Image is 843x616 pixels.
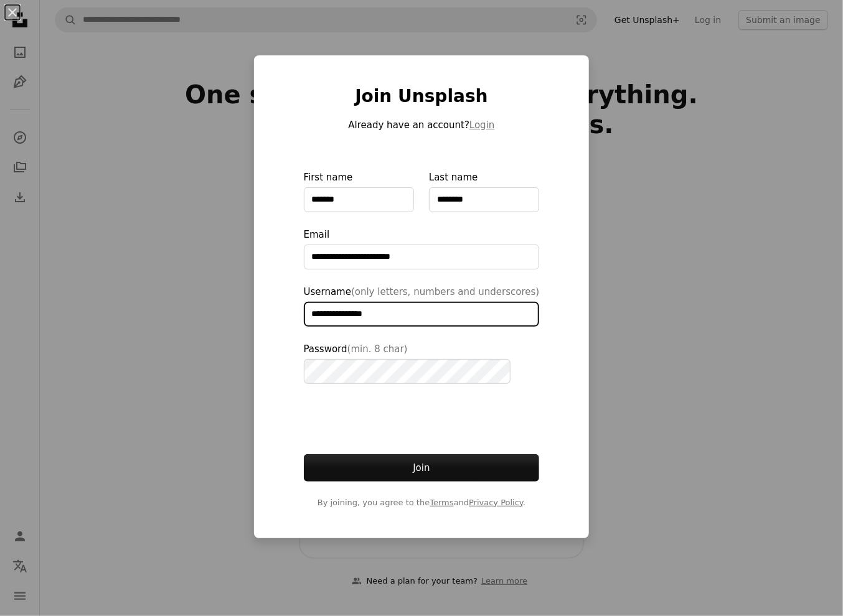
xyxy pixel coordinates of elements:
p: Already have an account? [304,118,540,133]
button: Login [469,118,494,133]
label: Password [304,342,540,384]
button: Join [304,454,540,482]
input: First nameOpen Keeper Popup [304,187,414,212]
input: Last nameOpen Keeper Popup [429,187,539,212]
label: First name [304,170,414,212]
a: Terms [430,498,453,507]
input: Password(min. 8 char)Open Keeper Popup [304,359,511,384]
label: Email [304,227,540,269]
span: (only letters, numbers and underscores) [351,286,539,297]
keeper-lock: Open Keeper Popup [498,364,513,379]
keeper-lock: Open Keeper Popup [498,307,513,322]
input: EmailOpen Keeper Popup [304,245,540,269]
span: By joining, you agree to the and . [304,497,540,509]
label: Username [304,284,540,327]
label: Last name [429,170,539,212]
input: Username(only letters, numbers and underscores)Open Keeper Popup [304,302,540,327]
h1: Join Unsplash [304,85,540,108]
span: (min. 8 char) [347,343,408,355]
a: Privacy Policy [469,498,523,507]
